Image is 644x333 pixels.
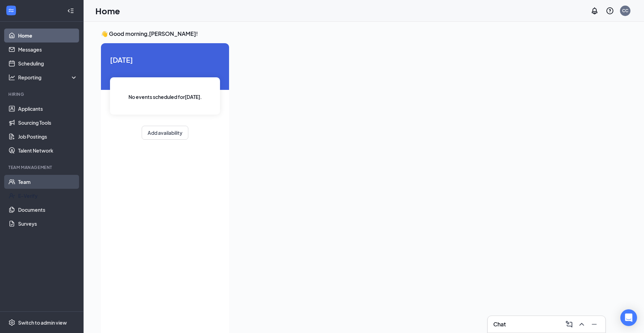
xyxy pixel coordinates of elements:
svg: WorkstreamLogo [8,7,15,14]
a: Documents [18,203,78,217]
svg: Analysis [8,74,15,81]
button: ComposeMessage [564,319,575,330]
button: Minimize [589,319,600,330]
a: Home [18,29,78,42]
a: Job Postings [18,130,78,144]
svg: QuestionInfo [606,7,614,15]
svg: Settings [8,319,15,326]
svg: Notifications [590,7,599,15]
a: Messages [18,42,78,56]
div: Open Intercom Messenger [620,309,637,326]
div: Switch to admin view [18,319,67,326]
h1: Home [95,5,120,17]
div: CC [622,8,628,14]
svg: ComposeMessage [565,320,573,328]
a: E-Verify [18,189,78,203]
a: Sourcing Tools [18,116,78,130]
svg: ChevronUp [578,320,586,328]
h3: Chat [493,320,506,328]
a: Applicants [18,102,78,116]
a: Scheduling [18,56,78,70]
div: Hiring [8,91,76,97]
svg: Collapse [67,7,74,14]
a: Talent Network [18,144,78,157]
span: No events scheduled for [DATE] . [128,93,202,101]
span: [DATE] [110,54,220,65]
div: Team Management [8,164,76,170]
a: Team [18,175,78,189]
a: Surveys [18,217,78,231]
div: Reporting [18,74,78,81]
h3: 👋 Good morning, [PERSON_NAME] ! [101,30,625,38]
button: ChevronUp [576,319,587,330]
svg: Minimize [590,320,598,328]
button: Add availability [142,126,188,140]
